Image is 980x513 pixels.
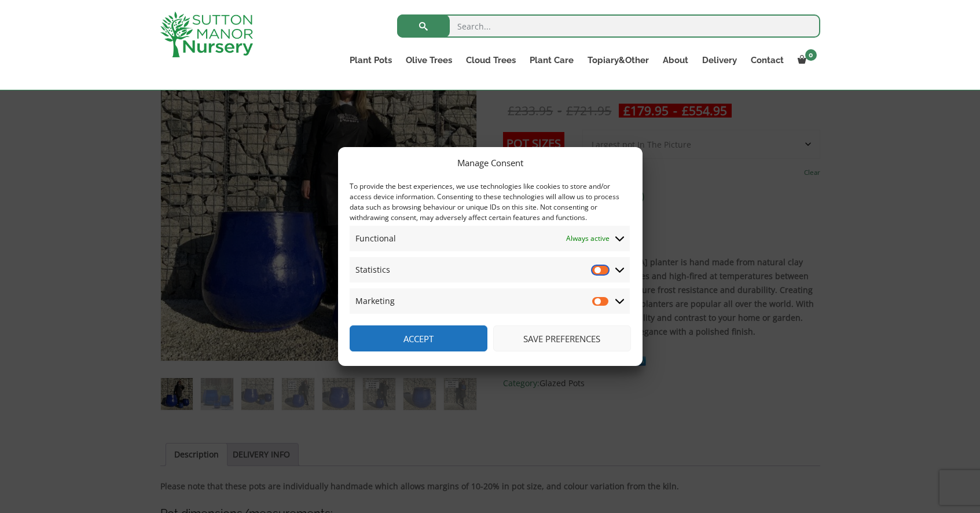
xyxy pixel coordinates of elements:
a: Olive Trees [399,52,459,68]
button: Accept [350,325,487,351]
a: Plant Care [523,52,581,68]
a: Contact [744,52,791,68]
span: Statistics [355,263,390,277]
input: Search... [397,14,820,38]
span: Functional [355,232,396,245]
span: Always active [566,232,610,245]
summary: Functional Always active [350,226,630,251]
summary: Statistics [350,257,630,283]
span: 0 [805,49,817,61]
summary: Marketing [350,288,630,314]
a: Cloud Trees [459,52,523,68]
div: Manage Consent [457,156,523,170]
a: About [656,52,695,68]
button: Save preferences [493,325,631,351]
span: Marketing [355,294,395,308]
a: 0 [791,52,820,68]
a: Topiary&Other [581,52,656,68]
a: Delivery [695,52,744,68]
div: To provide the best experiences, we use technologies like cookies to store and/or access device i... [350,181,630,223]
img: logo [160,12,253,57]
a: Plant Pots [343,52,399,68]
